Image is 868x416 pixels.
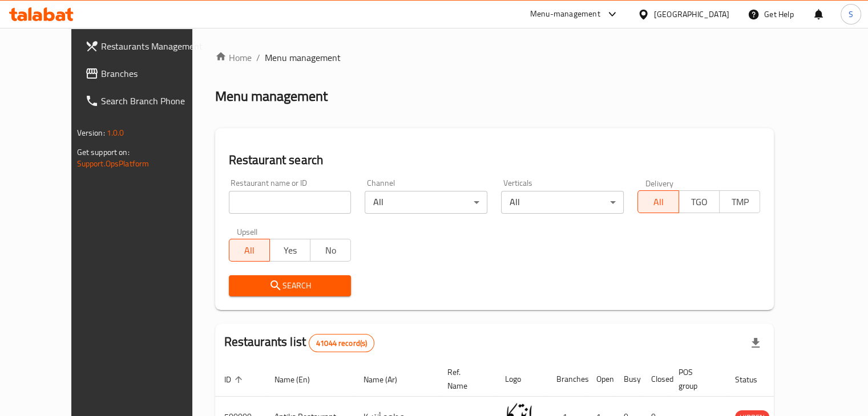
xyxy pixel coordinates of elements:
button: No [310,239,351,262]
span: TGO [684,194,715,210]
button: TMP [719,190,760,213]
label: Delivery [645,179,674,187]
span: 41044 record(s) [309,338,374,349]
div: Menu-management [530,7,600,21]
button: All [637,190,679,213]
span: POS group [679,365,712,393]
span: All [234,242,265,259]
a: Support.OpsPlatform [77,156,150,171]
a: Home [215,51,252,64]
button: TGO [679,190,720,213]
th: Closed [642,362,669,397]
span: Yes [274,242,306,259]
a: Search Branch Phone [76,87,216,115]
h2: Restaurant search [229,152,761,169]
button: Search [229,275,352,296]
span: Name (En) [274,373,325,386]
div: All [365,191,487,214]
span: 1.0.0 [107,125,124,140]
span: S [849,8,853,21]
div: All [501,191,624,214]
span: Menu management [265,51,341,64]
input: Search for restaurant name or ID.. [229,191,352,214]
li: / [256,51,260,64]
button: Yes [269,239,310,262]
span: All [643,194,674,210]
h2: Restaurants list [224,333,375,352]
span: Restaurants Management [101,39,207,53]
span: Search [238,279,342,293]
a: Branches [76,60,216,87]
a: Restaurants Management [76,32,216,60]
span: Ref. Name [447,365,482,393]
span: Name (Ar) [364,373,412,386]
th: Branches [547,362,587,397]
h2: Menu management [215,87,328,105]
span: Status [735,373,772,386]
span: Branches [101,67,207,80]
span: Search Branch Phone [101,94,207,108]
button: All [229,239,270,262]
div: [GEOGRAPHIC_DATA] [654,8,729,21]
span: ID [224,373,246,386]
th: Open [587,362,615,397]
th: Busy [615,362,642,397]
span: No [315,242,346,259]
div: Export file [742,329,769,357]
nav: breadcrumb [215,51,774,64]
span: Get support on: [77,145,130,160]
span: Version: [77,125,105,140]
span: TMP [724,194,756,210]
div: Total records count [309,334,374,352]
label: Upsell [237,227,258,235]
th: Logo [496,362,547,397]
